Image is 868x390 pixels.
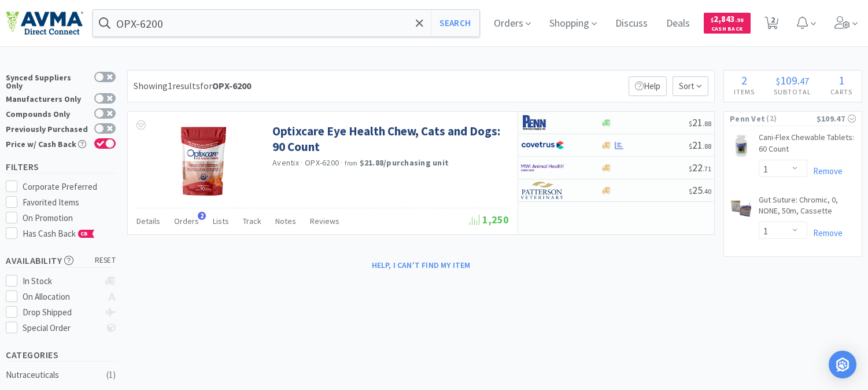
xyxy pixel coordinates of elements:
[200,80,251,91] span: for
[741,73,747,87] span: 2
[23,321,99,335] div: Special Order
[310,216,339,226] span: Reviews
[243,216,261,226] span: Track
[365,255,478,275] button: Help, I can't find my item
[470,213,509,226] span: 1,250
[345,159,357,167] span: from
[730,134,753,157] img: bb34df12c7ec47668f72623dbdc7797b_157905.png
[521,137,564,154] img: 77fca1acd8b6420a9015268ca798ef17_1.png
[689,119,692,128] span: $
[521,159,564,176] img: f6b2451649754179b5b4e0c70c3f7cb0_2.png
[703,142,711,150] span: . 88
[689,183,711,197] span: 25
[703,187,711,196] span: . 40
[724,86,764,97] h4: Items
[821,86,862,97] h4: Carts
[817,112,856,125] div: $109.47
[23,211,116,225] div: On Promotion
[759,132,856,159] a: Cani-Flex Chewable Tablets: 60 Count
[807,165,843,176] a: Remove
[611,19,652,29] a: Discuss
[673,76,708,96] span: Sort
[272,123,506,155] a: Optixcare Eye Health Chew, Cats and Dogs: 90 Count
[431,10,479,36] button: Search
[272,157,299,168] a: Aventix
[177,123,230,198] img: 12b77ddbe3d04ce49a708377fc36d781_560141.png
[711,26,744,34] span: Cash Back
[6,138,88,148] div: Price w/ Cash Back
[134,79,251,94] div: Showing 1 results
[730,112,765,125] span: Penn Vet
[23,290,99,304] div: On Allocation
[689,138,711,152] span: 21
[807,227,843,238] a: Remove
[764,86,821,97] h4: Subtotal
[6,108,88,118] div: Compounds Only
[212,80,251,91] strong: OPX-6200
[689,187,692,196] span: $
[689,164,692,173] span: $
[662,19,695,29] a: Deals
[829,351,856,378] div: Open Intercom Messenger
[521,114,564,131] img: e1133ece90fa4a959c5ae41b0808c578_9.png
[703,164,711,173] span: . 71
[6,72,88,90] div: Synced Suppliers Only
[839,73,844,87] span: 1
[711,16,714,24] span: $
[93,10,479,36] input: Search by item, sku, manufacturer, ingredient, size...
[95,255,116,267] span: reset
[730,197,753,220] img: edbcf457af9f47f2b44ed0e98d9de693_159140.png
[776,75,780,87] span: $
[800,75,809,87] span: 47
[6,368,99,382] div: Nutraceuticals
[198,212,206,220] span: 2
[703,119,711,128] span: . 88
[759,194,856,222] a: Gut Suture: Chromic, 0, NONE, 50m, Cassette
[23,306,99,319] div: Drop Shipped
[704,8,751,39] a: $2,843.98Cash Back
[6,11,83,35] img: e4e33dab9f054f5782a47901c742baa9_102.png
[689,161,711,174] span: 22
[305,157,339,168] span: OPX-6200
[764,75,821,86] div: .
[735,16,744,24] span: . 98
[689,116,711,129] span: 21
[23,228,95,239] span: Has Cash Back
[6,160,116,174] h5: Filters
[23,180,116,194] div: Corporate Preferred
[174,216,199,226] span: Orders
[711,13,744,24] span: 2,843
[6,348,116,362] h5: Categories
[23,274,99,288] div: In Stock
[689,142,692,150] span: $
[780,73,797,87] span: 109
[6,254,116,267] h5: Availability
[6,123,88,133] div: Previously Purchased
[360,157,449,168] strong: $21.88 / purchasing unit
[213,216,229,226] span: Lists
[106,368,116,382] div: ( 1 )
[136,216,160,226] span: Details
[341,157,343,168] span: ·
[629,76,667,96] p: Help
[521,182,564,199] img: f5e969b455434c6296c6d81ef179fa71_3.png
[760,20,784,30] a: 2
[23,196,116,209] div: Favorited Items
[765,113,816,124] span: ( 2 )
[275,216,296,226] span: Notes
[301,157,303,168] span: ·
[79,230,90,237] span: CB
[6,93,88,103] div: Manufacturers Only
